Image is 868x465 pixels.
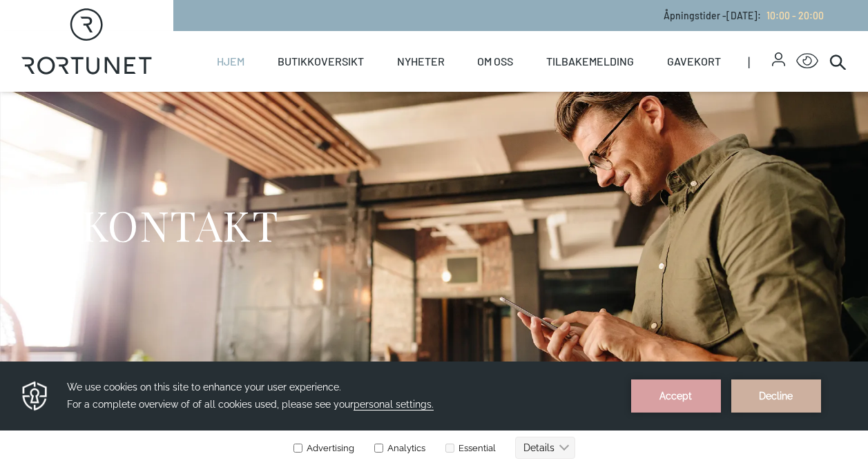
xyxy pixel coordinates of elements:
[372,81,425,92] label: Analytics
[278,31,364,92] a: Butikkoversikt
[217,31,244,92] a: Hjem
[374,82,383,91] input: Analytics
[67,17,614,52] h3: We use cookies on this site to enhance your user experience. For a complete overview of of all co...
[354,37,434,49] span: personal settings.
[81,199,280,250] h1: KONTAKT
[664,8,824,23] p: Åpningstider - [DATE] :
[766,10,824,21] span: 10:00 - 20:00
[397,31,445,92] a: Nyheter
[293,82,302,91] input: Advertising
[443,81,496,92] label: Essential
[477,31,513,92] a: Om oss
[731,18,821,51] button: Decline
[748,31,772,92] span: |
[667,31,721,92] a: Gavekort
[20,18,50,51] img: Privacy reminder
[796,50,818,72] button: Open Accessibility Menu
[293,81,354,92] label: Advertising
[523,81,554,92] text: Details
[515,75,575,97] button: Details
[631,18,721,51] button: Accept
[445,82,454,91] input: Essential
[546,31,634,92] a: Tilbakemelding
[761,10,824,21] a: 10:00 - 20:00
